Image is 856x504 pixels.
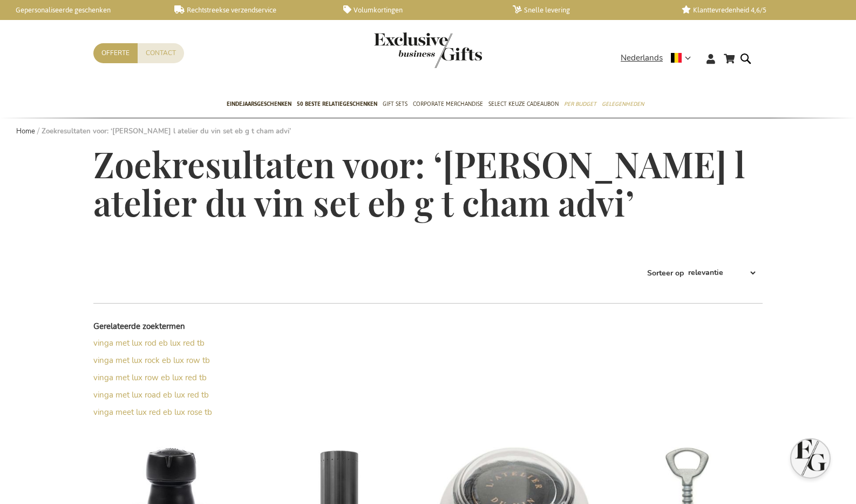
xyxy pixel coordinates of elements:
a: vinga meet lux red eb lux rose tb [93,407,212,418]
span: Select Keuze Cadeaubon [488,98,559,110]
a: Volumkortingen [343,5,495,15]
span: 50 beste relatiegeschenken [297,98,377,110]
a: Snelle levering [513,5,664,15]
span: Zoekresultaten voor: ‘[PERSON_NAME] l atelier du vin set eb g t cham advi’ [93,140,745,226]
span: Per Budget [564,98,596,110]
a: Klanttevredenheid 4,6/5 [682,5,833,15]
a: store logo [374,32,428,68]
a: Contact [138,43,184,63]
a: vinga met lux rock eb lux row tb [93,355,210,366]
a: vinga met lux rod eb lux red tb [93,338,205,348]
a: Offerte [93,43,138,63]
span: Gelegenheden [602,98,644,110]
dt: Gerelateerde zoektermen [93,321,261,332]
a: Home [16,126,35,136]
a: Rechtstreekse verzendservice [174,5,326,15]
strong: Zoekresultaten voor: ‘[PERSON_NAME] l atelier du vin set eb g t cham advi’ [42,126,291,136]
a: vinga met lux road eb lux red tb [93,389,209,400]
span: Gift Sets [383,98,407,110]
label: Sorteer op [647,267,684,278]
span: Corporate Merchandise [413,98,483,110]
div: Nederlands [621,52,698,64]
img: Exclusive Business gifts logo [374,32,482,68]
span: Nederlands [621,52,663,64]
a: vinga met lux row eb lux red tb [93,372,207,383]
a: Gepersonaliseerde geschenken [5,5,157,15]
span: Eindejaarsgeschenken [227,98,291,110]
